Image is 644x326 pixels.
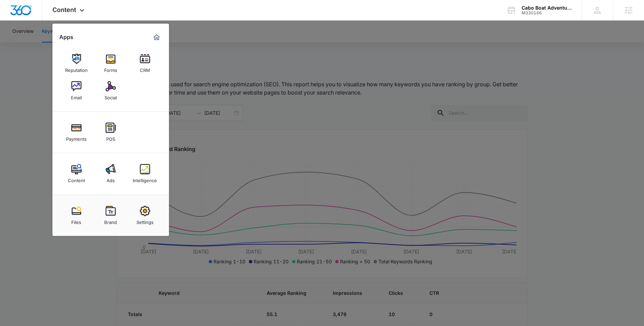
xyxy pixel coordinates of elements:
div: Content [68,174,85,183]
div: Ads [107,174,115,183]
div: Files [71,216,81,225]
div: Reputation [65,64,88,73]
img: logo_orange.svg [11,11,16,16]
a: Intelligence [132,161,158,187]
div: Payments [66,133,87,142]
a: Payments [63,119,89,145]
div: account name [522,5,572,11]
div: Domain: [DOMAIN_NAME] [18,18,75,23]
a: Files [63,202,89,228]
h2: Apps [59,34,73,40]
a: Ads [98,161,124,187]
a: Marketing 360® Dashboard [151,32,162,43]
a: Email [63,78,89,104]
div: account id [522,11,572,15]
a: Forms [98,50,124,76]
div: Settings [136,216,154,225]
div: CRM [140,64,150,73]
a: Settings [132,202,158,228]
div: Social [105,91,117,100]
img: tab_domain_overview_orange.svg [19,40,24,45]
div: Intelligence [133,174,157,183]
div: Email [71,91,82,100]
span: Content [52,6,76,13]
a: CRM [132,50,158,76]
div: v 4.0.25 [19,11,34,16]
div: Keywords by Traffic [76,40,116,45]
a: POS [98,119,124,145]
div: POS [106,133,115,142]
a: Content [63,161,89,187]
a: Reputation [63,50,89,76]
a: Social [98,78,124,104]
div: Forms [104,64,117,73]
img: website_grey.svg [11,18,16,23]
a: Brand [98,202,124,228]
div: Domain Overview [26,40,61,45]
div: Brand [104,216,117,225]
img: tab_keywords_by_traffic_grey.svg [68,40,74,45]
